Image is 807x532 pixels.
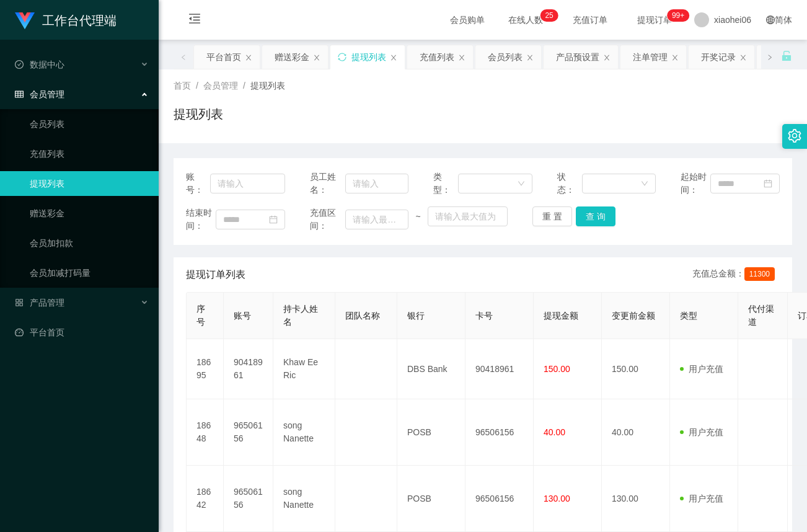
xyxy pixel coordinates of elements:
span: 起始时间： [681,171,710,197]
span: 提现列表 [250,81,285,91]
span: 提现订单列表 [186,267,245,282]
td: 96506156 [465,466,534,532]
span: 序号 [196,304,205,327]
span: 用户充值 [680,494,723,503]
button: 重 置 [532,206,572,226]
span: / [243,81,245,91]
i: 图标: close [526,54,534,61]
i: 图标: sync [338,53,346,61]
td: 150.00 [602,339,670,399]
div: 充值列表 [420,45,454,69]
span: 130.00 [544,494,570,503]
td: POSB [397,466,465,532]
span: 首页 [174,81,191,91]
i: 图标: right [767,54,773,60]
p: 5 [549,9,553,22]
i: 图标: close [390,54,397,61]
span: 结束时间： [186,206,216,233]
span: ~ [408,210,428,223]
a: 工作台代理端 [15,15,117,25]
td: 96506156 [224,466,273,532]
td: song Nanette [273,466,335,532]
div: 赠送彩金 [275,45,309,69]
a: 会员加扣款 [30,231,149,255]
div: 会员列表 [488,45,523,69]
td: 96506156 [465,399,534,466]
span: / [196,81,198,91]
td: 18695 [187,339,224,399]
a: 提现列表 [30,171,149,196]
i: 图标: left [180,54,187,60]
span: 类型： [433,171,458,197]
a: 赠送彩金 [30,201,149,226]
td: 90418961 [465,339,534,399]
div: 充值总金额： [692,267,780,282]
i: 图标: close [603,54,611,61]
span: 11300 [744,267,775,281]
span: 账号 [234,311,251,321]
span: 代付渠道 [748,304,774,327]
span: 类型 [680,311,697,321]
h1: 工作台代理端 [42,1,117,40]
td: song Nanette [273,399,335,466]
td: 130.00 [602,466,670,532]
p: 2 [545,9,549,22]
div: 平台首页 [206,45,241,69]
span: 在线人数 [502,16,549,24]
a: 充值列表 [30,141,149,166]
sup: 1016 [667,9,689,22]
span: 充值区间： [310,206,346,233]
span: 会员管理 [15,89,64,99]
input: 请输入 [345,174,408,193]
img: logo.9652507e.png [15,12,35,30]
i: 图标: table [15,90,24,99]
a: 图标: dashboard平台首页 [15,320,149,345]
div: 产品预设置 [556,45,599,69]
span: 团队名称 [345,311,380,321]
span: 40.00 [544,427,565,437]
span: 会员管理 [203,81,238,91]
i: 图标: appstore-o [15,298,24,307]
td: 18642 [187,466,224,532]
i: 图标: close [313,54,320,61]
td: DBS Bank [397,339,465,399]
i: 图标: check-circle-o [15,60,24,69]
button: 查 询 [576,206,615,226]
span: 提现订单 [631,16,678,24]
span: 账号： [186,171,210,197]
span: 用户充值 [680,364,723,374]
i: 图标: global [766,16,775,24]
div: 注单管理 [633,45,668,69]
span: 150.00 [544,364,570,374]
i: 图标: menu-fold [174,1,216,40]
span: 数据中心 [15,60,64,69]
td: 96506156 [224,399,273,466]
i: 图标: calendar [269,215,278,224]
a: 会员列表 [30,112,149,136]
span: 提现金额 [544,311,578,321]
h1: 提现列表 [174,105,223,123]
td: 40.00 [602,399,670,466]
td: POSB [397,399,465,466]
sup: 25 [540,9,558,22]
input: 请输入 [210,174,285,193]
span: 卡号 [475,311,493,321]
i: 图标: close [458,54,465,61]
i: 图标: setting [788,129,801,143]
span: 银行 [407,311,425,321]
span: 用户充值 [680,427,723,437]
i: 图标: unlock [781,50,792,61]
i: 图标: close [245,54,252,61]
i: 图标: close [739,54,747,61]
span: 状态： [557,171,582,197]
span: 充值订单 [567,16,614,24]
i: 图标: down [518,180,525,188]
i: 图标: close [671,54,679,61]
div: 开奖记录 [701,45,736,69]
td: Khaw Ee Ric [273,339,335,399]
span: 产品管理 [15,298,64,308]
i: 图标: down [641,180,648,188]
input: 请输入最小值为 [345,210,408,229]
span: 变更前金额 [612,311,655,321]
a: 会员加减打码量 [30,260,149,285]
